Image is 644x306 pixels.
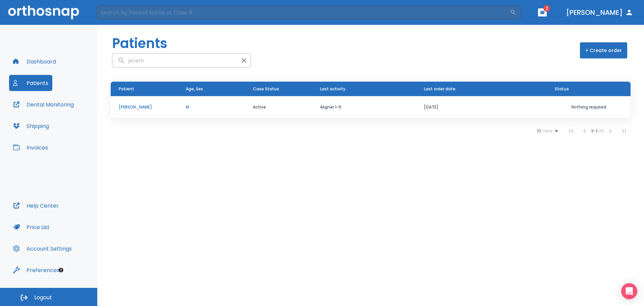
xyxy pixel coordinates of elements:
[245,96,312,119] td: Active
[119,104,170,110] p: [PERSON_NAME]
[312,96,416,119] td: Aligner 1-5
[58,267,64,273] div: Tooltip anchor
[112,54,237,67] input: search
[112,33,167,53] h1: Patients
[186,104,237,110] p: M
[563,6,636,18] button: [PERSON_NAME]
[8,5,79,19] img: Orthosnap
[555,104,623,110] p: Nothing required
[598,128,604,134] span: of 1
[119,86,134,92] span: Patient
[9,96,78,113] button: Dental Monitoring
[9,139,52,156] button: Invoices
[591,128,598,134] span: 1 - 1
[96,6,510,19] input: Search by Patient Name or Case #
[424,86,455,92] span: Last order date
[416,96,547,119] td: [DATE]
[9,118,53,134] button: Shipping
[9,241,76,257] button: Account Settings
[34,294,52,301] span: Logout
[537,129,541,133] span: 10
[186,86,203,92] span: Age, Sex
[253,86,279,92] span: Case Status
[9,262,63,278] button: Preferences
[555,86,569,92] span: Status
[9,53,60,70] button: Dashboard
[9,219,54,235] button: Price List
[543,5,550,12] span: 2
[580,42,627,58] button: + Create order
[541,129,552,133] span: rows
[9,75,52,91] button: Patients
[320,86,345,92] span: Last activity
[621,283,637,299] div: Open Intercom Messenger
[9,198,63,214] button: Help Center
